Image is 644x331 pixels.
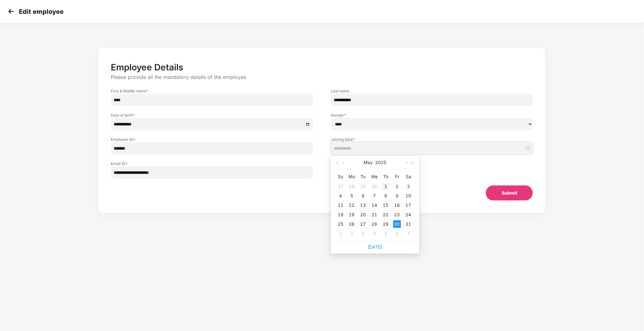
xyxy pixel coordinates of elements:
div: 9 [393,192,401,200]
th: Mo [346,172,358,182]
div: 8 [382,192,390,200]
div: 2 [348,230,356,237]
label: Employee ID [111,137,313,142]
div: 18 [337,211,344,218]
p: Edit employee [19,8,64,15]
label: First & Middle name [111,88,313,94]
div: 28 [348,183,356,190]
label: Last name [331,88,533,94]
button: May [364,156,373,169]
div: 29 [359,183,367,190]
div: 6 [359,192,367,200]
td: 2025-05-01 [380,182,392,191]
div: 4 [337,192,344,200]
td: 2025-05-02 [392,182,403,191]
td: 2025-05-31 [403,219,414,229]
td: 2025-05-25 [335,219,346,229]
div: 4 [371,230,378,237]
div: 5 [382,230,390,237]
td: 2025-05-27 [358,219,369,229]
div: 10 [405,192,412,200]
div: 15 [382,201,390,209]
div: 1 [382,183,390,190]
div: 7 [405,230,412,237]
td: 2025-05-16 [392,201,403,210]
div: 3 [405,183,412,190]
td: 2025-05-26 [346,219,358,229]
td: 2025-05-22 [380,210,392,219]
td: 2025-04-28 [346,182,358,191]
td: 2025-06-04 [369,229,380,238]
td: 2025-06-07 [403,229,414,238]
div: 30 [371,183,378,190]
div: 3 [359,230,367,237]
div: 25 [337,220,344,228]
td: 2025-05-12 [346,201,358,210]
td: 2025-05-04 [335,191,346,201]
div: 5 [348,192,356,200]
div: 20 [359,211,367,218]
td: 2025-04-27 [335,182,346,191]
label: Gender [331,113,533,118]
td: 2025-05-07 [369,191,380,201]
td: 2025-05-29 [380,219,392,229]
div: 30 [393,220,401,228]
div: 2 [393,183,401,190]
td: 2025-04-30 [369,182,380,191]
td: 2025-05-23 [392,210,403,219]
td: 2025-05-28 [369,219,380,229]
div: 14 [371,201,378,209]
td: 2025-05-24 [403,210,414,219]
div: 23 [393,211,401,218]
label: Joining Date [331,137,533,142]
td: 2025-05-08 [380,191,392,201]
button: Submit [486,185,533,201]
td: 2025-06-05 [380,229,392,238]
td: 2025-05-15 [380,201,392,210]
td: 2025-05-14 [369,201,380,210]
div: 12 [348,201,356,209]
div: 7 [371,192,378,200]
div: 31 [405,220,412,228]
th: Tu [358,172,369,182]
div: 28 [371,220,378,228]
td: 2025-05-21 [369,210,380,219]
img: svg+xml;base64,PHN2ZyB4bWxucz0iaHR0cDovL3d3dy53My5vcmcvMjAwMC9zdmciIHdpZHRoPSIzMCIgaGVpZ2h0PSIzMC... [6,7,16,16]
div: 1 [337,230,344,237]
td: 2025-05-18 [335,210,346,219]
td: 2025-05-13 [358,201,369,210]
button: 2025 [376,156,387,169]
td: 2025-05-17 [403,201,414,210]
div: 29 [382,220,390,228]
td: 2025-06-03 [358,229,369,238]
td: 2025-05-06 [358,191,369,201]
div: 17 [405,201,412,209]
td: 2025-05-05 [346,191,358,201]
th: We [369,172,380,182]
div: 21 [371,211,378,218]
div: 22 [382,211,390,218]
th: Su [335,172,346,182]
div: 27 [337,183,344,190]
p: Employee Details [111,62,533,73]
td: 2025-05-10 [403,191,414,201]
td: 2025-05-09 [392,191,403,201]
div: 13 [359,201,367,209]
div: 27 [359,220,367,228]
td: 2025-05-03 [403,182,414,191]
th: Th [380,172,392,182]
div: 19 [348,211,356,218]
td: 2025-06-01 [335,229,346,238]
td: 2025-06-06 [392,229,403,238]
p: Please provide all the mandatory details of the employee [111,74,533,80]
td: 2025-06-02 [346,229,358,238]
td: 2025-05-11 [335,201,346,210]
a: [DATE] [368,244,382,250]
td: 2025-05-19 [346,210,358,219]
div: 16 [393,201,401,209]
div: 24 [405,211,412,218]
label: Date of birth [111,113,313,118]
div: 11 [337,201,344,209]
div: 6 [393,230,401,237]
td: 2025-04-29 [358,182,369,191]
